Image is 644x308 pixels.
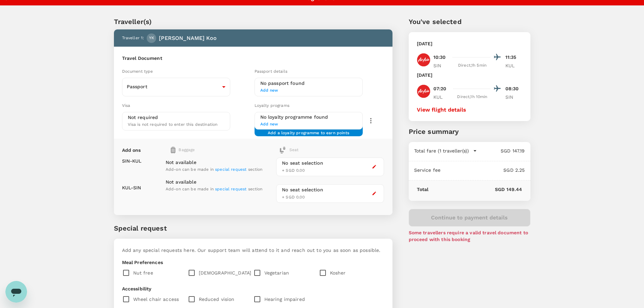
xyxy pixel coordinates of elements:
p: SIN [505,94,522,100]
p: 11:35 [505,54,522,61]
span: Visa [122,103,130,108]
div: Direct , 1h 5min [454,62,491,69]
p: 07:20 [433,85,447,92]
p: Hearing impaired [264,296,305,303]
p: KUL [433,94,450,100]
h6: Travel Document [122,55,384,62]
p: Special request [114,223,392,233]
span: special request [215,167,246,172]
p: KUL [505,62,522,69]
p: Price summary [409,126,530,137]
div: Baggage [171,147,249,153]
p: SIN - KUL [122,158,142,164]
p: Add ons [122,147,141,153]
p: [DATE] [417,40,433,47]
span: Add a loyalty programme to earn points [268,130,349,131]
div: Passport [122,78,230,95]
button: Total fare (1 traveller(s)) [414,147,477,154]
p: Nut free [133,269,153,276]
p: SGD 2.25 [440,167,525,173]
p: Meal Preferences [122,259,384,266]
p: Passport [127,83,219,90]
span: YK [149,35,154,42]
p: You've selected [409,17,530,27]
h6: No passport found [260,80,357,87]
p: Add any special requests here. Our support team will attend to it and reach out to you as soon as... [122,247,384,254]
p: Total fare (1 traveller(s)) [414,147,469,154]
p: Vegetarian [264,269,289,276]
img: AK [417,53,430,67]
p: Some travellers require a valid travel document to proceed with this booking [409,229,530,243]
div: No seat selection [282,186,323,193]
p: Accessibility [122,285,384,292]
div: No seat selection [282,160,323,167]
p: 10:30 [433,54,446,61]
p: Kosher [330,269,346,276]
span: Add new [260,121,357,128]
img: AK [417,85,430,98]
img: baggage-icon [279,147,286,153]
span: + SGD 0.00 [282,195,305,199]
p: [PERSON_NAME] Koo [159,34,217,42]
p: Wheel chair access [133,296,179,303]
p: 08:30 [505,85,522,92]
div: Direct , 1h 10min [454,94,491,100]
p: Traveller 1 : [122,35,144,42]
iframe: Button to launch messaging window [5,281,27,303]
span: special request [215,187,246,191]
p: Not available [166,159,263,166]
h6: No loyalty programme found [260,114,357,121]
span: Loyalty programs [255,103,289,108]
p: Not available [166,179,263,185]
span: Document type [122,69,153,74]
span: Add-on can be made in section [166,167,263,172]
span: Add new [260,87,357,94]
div: Seat [279,147,299,153]
span: + SGD 0.00 [282,168,305,173]
p: Total [417,186,429,193]
span: Passport details [255,69,287,74]
button: View flight details [417,107,466,113]
p: Not required [128,114,158,121]
p: SGD 147.19 [477,147,525,154]
p: KUL - SIN [122,184,141,191]
span: Add-on can be made in section [166,187,263,191]
p: SGD 149.44 [428,186,522,193]
p: [DATE] [417,72,433,78]
p: Service fee [414,167,441,173]
p: Reduced vision [199,296,235,303]
span: Visa is not required to enter this destination [128,122,218,127]
img: baggage-icon [171,147,175,153]
p: Traveller(s) [114,17,392,27]
p: SIN [433,62,450,69]
p: [DEMOGRAPHIC_DATA] [199,269,252,276]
